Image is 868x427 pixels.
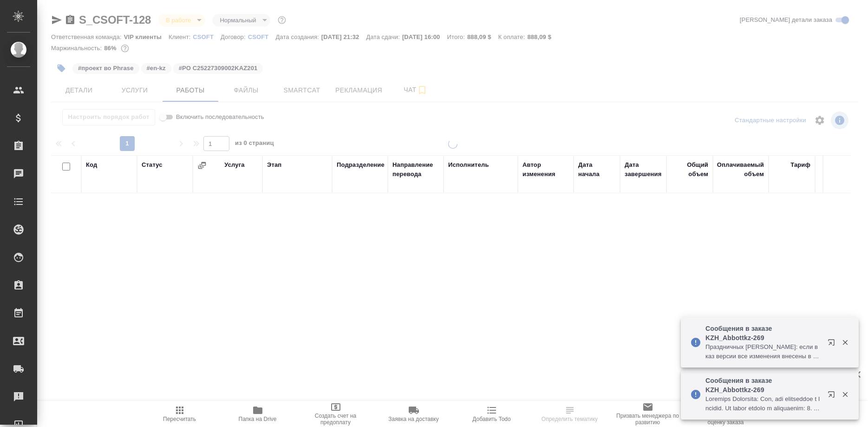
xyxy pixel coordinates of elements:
div: Тариф [790,160,810,170]
div: Направление перевода [392,160,439,179]
button: Открыть в новой вкладке [822,333,844,355]
div: Подразделение [337,160,385,170]
div: Код [86,160,97,170]
div: Услуга [224,160,244,170]
p: Праздничных [PERSON_NAME]: если в каз версии все изменения внесены в ТМ, то да, как ты написала г... [705,342,822,361]
p: Loremips Dolorsita: Con, adi elitseddoe t Incidid. Ut labor etdolo m aliquaenim: 8. Adm veniam qu... [705,394,822,413]
button: Закрыть [835,338,855,347]
div: Общий объем [671,160,708,179]
div: Автор изменения [522,160,569,179]
button: Открыть в новой вкладке [822,385,844,407]
div: Оплачиваемый объем [717,160,764,179]
p: Сообщения в заказе KZH_Abbottkz-269 [705,376,822,394]
p: Сообщения в заказе KZH_Abbottkz-269 [705,324,822,342]
button: Закрыть [835,390,855,399]
button: Сгруппировать [197,161,207,170]
div: Этап [267,160,281,170]
div: Дата начала [578,160,615,179]
div: Дата завершения [625,160,662,179]
div: Статус [142,160,163,170]
div: Исполнитель [448,160,489,170]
